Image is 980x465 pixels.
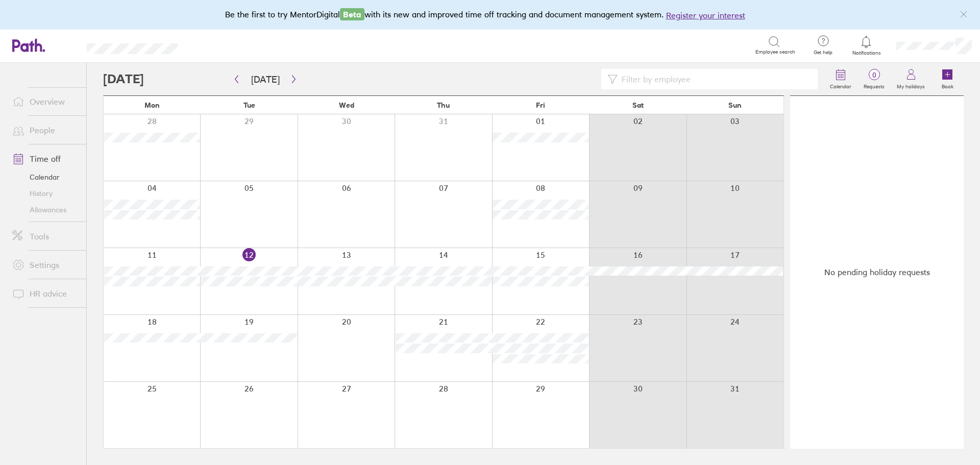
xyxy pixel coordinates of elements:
[936,81,960,90] label: Book
[144,101,160,109] span: Mon
[4,226,86,247] a: Tools
[4,185,86,202] a: History
[857,71,891,79] span: 0
[243,71,288,88] button: [DATE]
[755,49,795,55] span: Employee search
[618,69,812,89] input: Filter by employee
[4,283,86,304] a: HR advice
[790,96,964,449] div: No pending holiday requests
[4,255,86,275] a: Settings
[931,63,964,95] a: Book
[4,120,86,140] a: People
[340,8,364,20] span: Beta
[339,101,354,109] span: Wed
[850,35,883,56] a: Notifications
[728,101,742,109] span: Sun
[806,50,840,56] span: Get help
[4,202,86,218] a: Allowances
[824,63,857,95] a: Calendar
[4,169,86,185] a: Calendar
[4,91,86,112] a: Overview
[206,40,232,50] div: Search
[536,101,545,109] span: Fri
[824,81,857,90] label: Calendar
[850,50,883,56] span: Notifications
[4,149,86,169] a: Time off
[632,101,644,109] span: Sat
[225,8,755,21] div: Be the first to try MentorDigital with its new and improved time off tracking and document manage...
[891,81,931,90] label: My holidays
[666,9,745,21] button: Register your interest
[891,63,931,95] a: My holidays
[857,63,891,95] a: 0Requests
[857,81,891,90] label: Requests
[437,101,450,109] span: Thu
[243,101,255,109] span: Tue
